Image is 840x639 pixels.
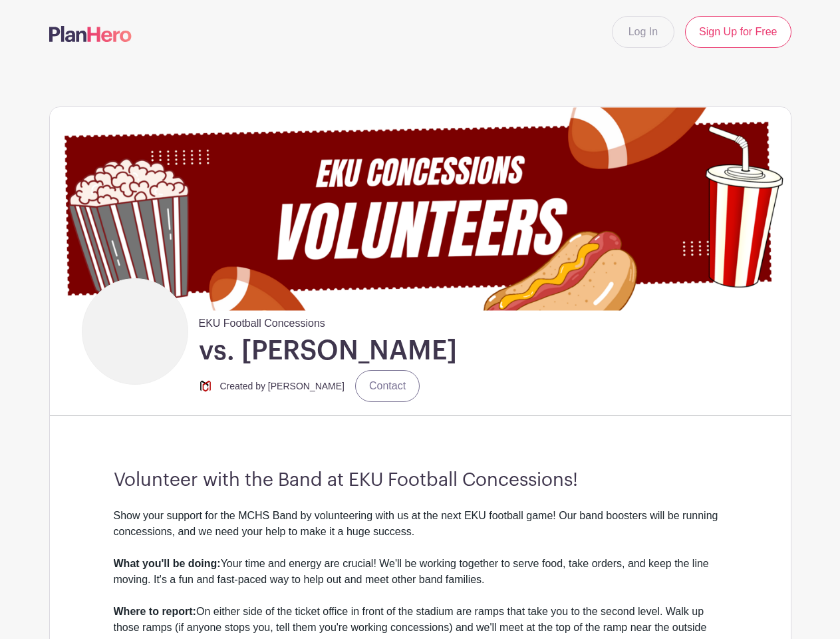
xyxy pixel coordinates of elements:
[114,558,221,569] strong: What you'll be doing:
[199,334,457,367] h1: vs. [PERSON_NAME]
[199,310,325,331] span: EKU Football Concessions
[355,370,420,402] a: Contact
[612,16,674,48] a: Log In
[50,107,791,310] img: event_banner_9293.png
[685,16,791,48] a: Sign Up for Free
[114,508,727,556] div: Show your support for the MCHS Band by volunteering with us at the next EKU football game! Our ba...
[199,379,212,393] img: cropped-cropped-8SdNnWwj_400x400%20(1).jpg
[114,606,196,617] strong: Where to report:
[49,26,132,42] img: logo-507f7623f17ff9eddc593b1ce0a138ce2505c220e1c5a4e2b4648c50719b7d32.svg
[114,469,727,492] h3: Volunteer with the Band at EKU Football Concessions!
[220,381,345,391] small: Created by [PERSON_NAME]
